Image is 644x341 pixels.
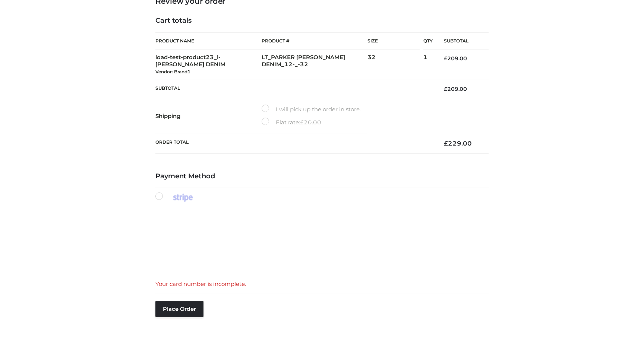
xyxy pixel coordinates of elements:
td: 32 [367,50,423,80]
td: LT_PARKER [PERSON_NAME] DENIM_12-_-32 [262,50,368,80]
th: Order Total [155,134,433,153]
span: £ [444,140,448,147]
bdi: 209.00 [444,55,467,62]
th: Shipping [155,98,262,134]
th: Product # [262,32,368,50]
bdi: 229.00 [444,140,472,147]
iframe: Secure payment input frame [154,210,487,271]
td: 1 [423,50,433,80]
span: £ [444,55,447,62]
h4: Cart totals [155,17,489,25]
th: Qty [423,32,433,50]
td: load-test-product23_l-[PERSON_NAME] DENIM [155,50,262,80]
h4: Payment Method [155,172,489,181]
bdi: 209.00 [444,86,467,92]
th: Subtotal [433,33,489,50]
th: Subtotal [155,80,433,98]
span: £ [300,119,304,126]
span: £ [444,86,447,92]
th: Product Name [155,32,262,50]
bdi: 20.00 [300,119,321,126]
small: Vendor: Brand1 [155,69,190,74]
button: Place order [155,301,203,317]
th: Size [367,33,420,50]
label: I will pick up the order in store. [262,105,361,114]
div: Your card number is incomplete. [155,279,489,289]
label: Flat rate: [262,118,321,127]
